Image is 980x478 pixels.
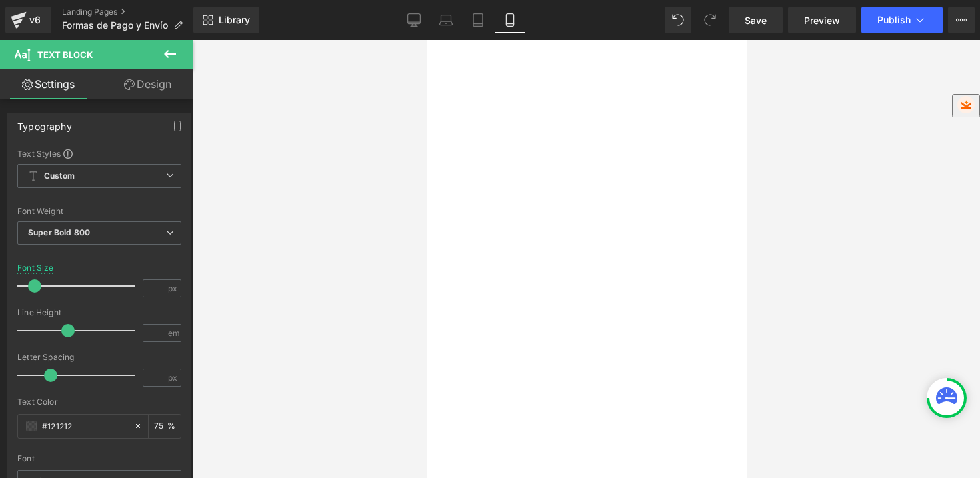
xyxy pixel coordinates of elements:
[99,69,196,99] a: Design
[168,373,179,382] span: px
[430,7,462,33] a: Laptop
[168,284,179,293] span: px
[745,13,767,27] span: Save
[861,7,943,33] button: Publish
[398,7,430,33] a: Desktop
[494,7,526,33] a: Mobile
[17,308,181,317] div: Line Height
[17,397,181,407] div: Text Color
[877,15,911,25] span: Publish
[697,7,723,33] button: Redo
[37,49,93,60] span: Text Block
[5,7,51,33] a: v6
[219,14,250,26] span: Library
[948,7,975,33] button: More
[665,7,691,33] button: Undo
[62,20,168,31] span: Formas de Pago y Envío
[17,353,181,362] div: Letter Spacing
[149,415,181,438] div: %
[28,227,90,237] b: Super Bold 800
[462,7,494,33] a: Tablet
[168,329,179,337] span: em
[44,171,75,182] b: Custom
[62,7,193,17] a: Landing Pages
[17,454,181,463] div: Font
[17,148,181,159] div: Text Styles
[804,13,840,27] span: Preview
[788,7,856,33] a: Preview
[17,113,72,132] div: Typography
[27,11,43,29] div: v6
[17,207,181,216] div: Font Weight
[42,419,127,433] input: Color
[193,7,259,33] a: New Library
[17,263,54,273] div: Font Size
